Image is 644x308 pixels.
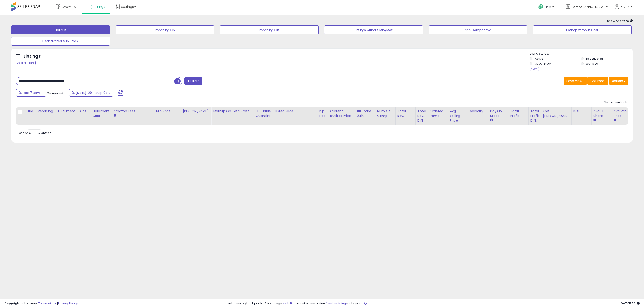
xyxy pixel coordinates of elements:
span: Show Analytics [607,19,633,23]
div: Fulfillment Cost [92,109,110,118]
button: Default [11,25,110,34]
div: Profit [PERSON_NAME] [543,109,570,118]
div: Total Rev. [397,109,414,118]
div: Apply [530,67,539,71]
div: Clear All Filters [16,61,36,65]
div: Min Price [156,109,179,114]
div: ROI [573,109,590,114]
div: Total Rev. Diff. [417,109,426,123]
button: Filters [184,77,202,85]
label: Deactivated [586,57,603,61]
button: [DATE]-29 - Aug-04 [69,89,113,97]
span: Listings [93,4,105,9]
a: Help [535,1,559,15]
span: Hi JPS [621,4,629,9]
div: [PERSON_NAME] [183,109,209,114]
div: Days In Stock [490,109,506,118]
div: Velocity [470,109,486,114]
span: [DATE]-29 - Aug-04 [76,91,108,95]
span: Show: entries [19,131,51,135]
th: The percentage added to the cost of goods (COGS) that forms the calculator for Min & Max prices. [211,107,254,125]
div: Markup on Total Cost [213,109,252,114]
div: Ship Price [318,109,326,118]
div: Fulfillment [58,109,76,114]
label: Active [535,57,543,61]
button: Columns [587,77,608,85]
span: [GEOGRAPHIC_DATA] [572,4,604,9]
span: Last 7 Days [23,91,40,95]
small: Avg Win Price. [614,118,616,122]
button: Save View [563,77,587,85]
div: Avg Selling Price [450,109,466,123]
span: Columns [590,79,604,83]
i: Get Help [538,4,544,10]
div: BB Share 24h. [357,109,373,118]
div: No relevant data [604,101,628,105]
div: Total Profit Diff. [530,109,539,123]
label: Out of Stock [535,62,551,65]
a: Hi JPS [615,4,632,15]
div: Listed Price [275,109,314,114]
div: Cost [80,109,89,114]
div: Avg BB Share [593,109,610,118]
p: Listing States: [530,52,633,56]
h5: Listings [24,53,41,59]
div: Ordered Items [430,109,446,118]
button: Last 7 Days [16,89,46,97]
span: Compared to: [47,91,67,95]
small: Avg BB Share. [593,118,596,122]
label: Archived [586,62,598,65]
div: Current Buybox Price [330,109,353,118]
button: Listings without Cost [533,25,632,34]
div: Fulfillable Quantity [256,109,271,118]
div: Amazon Fees [113,109,152,114]
span: Overview [61,4,76,9]
div: Total Profit [510,109,527,118]
button: Deactivated & In Stock [11,37,110,46]
button: Listings without Min/Max [324,25,423,34]
div: Avg Win Price [614,109,630,118]
button: Repricing On [116,25,214,34]
small: Days In Stock. [490,118,493,122]
button: Repricing Off [220,25,319,34]
button: Actions [609,77,628,85]
div: Repricing [38,109,54,114]
div: Num of Comp. [377,109,394,118]
div: Title [26,109,34,114]
button: Non Competitive [429,25,527,34]
span: Help [545,5,551,9]
small: Amazon Fees. [113,114,116,118]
